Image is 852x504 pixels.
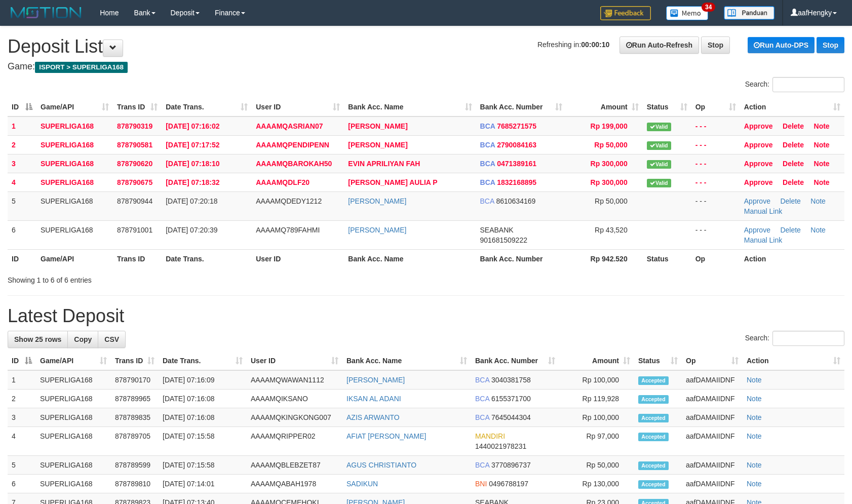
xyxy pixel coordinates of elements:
[117,197,152,205] span: 878790944
[666,6,709,20] img: Button%20Memo.svg
[643,98,691,117] th: Status: activate to sort column ascending
[111,352,159,370] th: Trans ID: activate to sort column ascending
[814,178,830,186] a: Note
[36,173,113,191] td: SUPERLIGA168
[8,370,36,390] td: 1
[647,123,671,131] span: Valid transaction
[591,160,628,168] span: Rp 300,000
[772,77,844,92] input: Search:
[36,456,111,475] td: SUPERLIGA168
[166,178,219,186] span: [DATE] 07:18:32
[36,154,113,173] td: SUPERLIGA168
[159,408,247,427] td: [DATE] 07:16:08
[559,456,634,475] td: Rp 50,000
[36,249,113,268] th: Game/API
[256,178,309,186] span: AAAAMQDLF20
[8,456,36,475] td: 5
[159,390,247,408] td: [DATE] 07:16:08
[559,408,634,427] td: Rp 100,000
[256,141,329,149] span: AAAAMQPENDIPENN
[638,395,669,404] span: Accepted
[36,135,113,154] td: SUPERLIGA168
[113,98,162,117] th: Trans ID: activate to sort column ascending
[780,226,800,234] a: Delete
[247,408,342,427] td: AAAAMQKINGKONG007
[559,475,634,493] td: Rp 130,000
[346,461,416,469] a: AGUS CHRISTIANTO
[8,427,36,456] td: 4
[480,226,514,234] span: SEABANK
[98,331,126,348] a: CSV
[748,37,815,53] a: Run Auto-DPS
[111,427,159,456] td: 878789705
[475,442,526,450] span: Copy 1440021978231 to clipboard
[475,461,489,469] span: BCA
[691,98,740,117] th: Op: activate to sort column ascending
[647,141,671,150] span: Valid transaction
[745,77,844,92] label: Search:
[14,335,61,343] span: Show 25 rows
[724,6,774,20] img: panduan.png
[480,141,495,149] span: BCA
[594,141,627,149] span: Rp 50,000
[247,352,342,370] th: User ID: activate to sort column ascending
[566,98,643,117] th: Amount: activate to sort column ascending
[162,98,252,117] th: Date Trans.: activate to sort column ascending
[744,207,783,215] a: Manual Link
[747,376,762,384] a: Note
[744,236,783,244] a: Manual Link
[36,98,113,117] th: Game/API: activate to sort column ascending
[8,154,36,173] td: 3
[111,408,159,427] td: 878789835
[8,408,36,427] td: 3
[783,122,804,130] a: Delete
[814,160,830,168] a: Note
[348,122,407,130] a: [PERSON_NAME]
[159,475,247,493] td: [DATE] 07:14:01
[566,249,643,268] th: Rp 942.520
[8,475,36,493] td: 6
[643,249,691,268] th: Status
[744,197,770,205] a: Approve
[247,456,342,475] td: AAAAMQBLEBZET87
[581,41,609,49] strong: 00:00:10
[745,331,844,346] label: Search:
[247,370,342,390] td: AAAAMQWAWAN1112
[117,141,152,149] span: 878790581
[783,160,804,168] a: Delete
[682,370,743,390] td: aafDAMAIIDNF
[36,117,113,136] td: SUPERLIGA168
[346,432,426,440] a: AFIAT [PERSON_NAME]
[783,178,804,186] a: Delete
[117,160,152,168] span: 878790620
[691,117,740,136] td: - - -
[8,271,347,285] div: Showing 1 to 6 of 6 entries
[691,135,740,154] td: - - -
[619,36,699,54] a: Run Auto-Refresh
[559,427,634,456] td: Rp 97,000
[817,37,844,53] a: Stop
[113,249,162,268] th: Trans ID
[475,395,489,403] span: BCA
[682,390,743,408] td: aafDAMAIIDNF
[647,160,671,169] span: Valid transaction
[595,197,628,205] span: Rp 50,000
[8,173,36,191] td: 4
[702,3,715,12] span: 34
[159,370,247,390] td: [DATE] 07:16:09
[691,249,740,268] th: Op
[8,135,36,154] td: 2
[744,160,773,168] a: Approve
[691,220,740,249] td: - - -
[166,226,217,234] span: [DATE] 07:20:39
[348,141,407,149] a: [PERSON_NAME]
[166,197,217,205] span: [DATE] 07:20:18
[111,456,159,475] td: 878789599
[475,480,487,488] span: BNI
[471,352,559,370] th: Bank Acc. Number: activate to sort column ascending
[256,160,332,168] span: AAAAMQBAROKAH50
[252,249,344,268] th: User ID
[346,395,401,403] a: IKSAN AL ADANI
[491,413,531,421] span: Copy 7645044304 to clipboard
[480,197,494,205] span: BCA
